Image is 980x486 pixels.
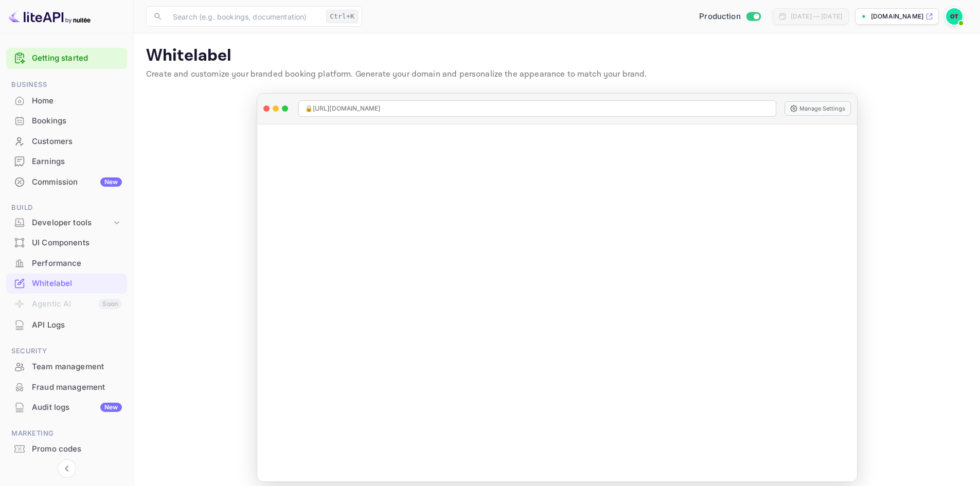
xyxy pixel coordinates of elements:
div: Promo codes [32,443,122,455]
div: Getting started [6,48,127,69]
span: Business [6,79,127,91]
div: Developer tools [32,217,112,229]
div: Bookings [6,111,127,131]
div: Team management [6,357,127,377]
span: 🔒 [URL][DOMAIN_NAME] [305,104,381,113]
input: Search (e.g. bookings, documentation) [167,6,322,27]
a: Home [6,91,127,110]
div: Earnings [6,152,127,172]
div: Home [6,91,127,111]
p: [DOMAIN_NAME] [871,12,923,21]
div: UI Components [32,237,122,249]
p: Whitelabel [146,46,968,66]
div: [DATE] — [DATE] [791,12,842,21]
div: Ctrl+K [326,10,358,23]
div: CommissionNew [6,172,127,192]
div: Whitelabel [32,278,122,290]
div: Performance [6,254,127,274]
img: Oussama Tali [946,8,963,25]
a: API Logs [6,315,127,334]
span: Marketing [6,428,127,439]
a: Team management [6,357,127,376]
div: Fraud management [32,382,122,393]
a: Bookings [6,111,127,130]
a: UI Components [6,233,127,252]
a: Fraud management [6,377,127,397]
a: Promo codes [6,439,127,458]
div: API Logs [6,315,127,335]
div: Home [32,95,122,107]
div: UI Components [6,233,127,253]
div: API Logs [32,319,122,331]
div: Customers [32,136,122,148]
div: Team management [32,361,122,373]
div: Commission [32,176,122,188]
span: Security [6,346,127,357]
a: Audit logsNew [6,398,127,417]
a: Customers [6,132,127,151]
div: Performance [32,258,122,269]
img: LiteAPI logo [8,8,91,25]
a: Whitelabel [6,274,127,293]
p: Create and customize your branded booking platform. Generate your domain and personalize the appe... [146,68,968,81]
div: Fraud management [6,377,127,398]
div: Whitelabel [6,274,127,294]
div: Promo codes [6,439,127,459]
a: CommissionNew [6,172,127,191]
a: Performance [6,254,127,273]
div: Audit logsNew [6,398,127,418]
div: Customers [6,132,127,152]
div: New [100,403,122,412]
a: Getting started [32,52,122,64]
span: Build [6,202,127,213]
div: Earnings [32,156,122,168]
button: Manage Settings [785,101,851,116]
a: Earnings [6,152,127,171]
div: Switch to Sandbox mode [695,11,764,23]
button: Collapse navigation [58,459,76,478]
div: Developer tools [6,214,127,232]
div: Audit logs [32,402,122,413]
div: Bookings [32,115,122,127]
span: Production [699,11,741,23]
div: New [100,177,122,187]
